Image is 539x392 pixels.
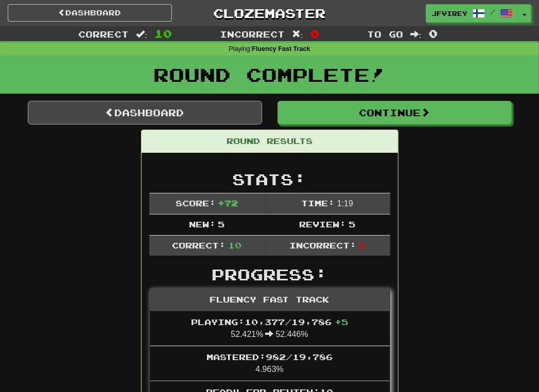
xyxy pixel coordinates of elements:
[206,352,333,362] span: Mastered: 982 / 19,786
[367,29,403,39] span: To go
[349,219,355,229] span: 5
[142,130,398,153] div: Round Results
[187,4,352,22] a: Clozemaster
[299,219,346,229] span: Review:
[136,30,147,39] span: :
[176,198,216,208] span: Score:
[28,101,262,124] a: Dashboard
[218,219,224,229] span: 5
[8,4,172,22] a: Dashboard
[310,27,319,40] span: 0
[358,240,365,250] span: 0
[429,27,438,40] span: 0
[154,27,172,40] span: 10
[149,171,390,188] h2: Stats:
[150,346,390,381] li: 4.963%
[4,64,535,85] h1: Round Complete!
[191,317,348,327] span: Playing: 10,377 / 19,786
[490,8,495,15] span: /
[150,311,390,346] li: 52.421% 52.446%
[337,199,353,208] span: 1 : 19
[431,9,467,18] span: jfvirey
[410,30,422,39] span: :
[149,266,390,283] h2: Progress:
[292,30,303,39] span: :
[189,219,216,229] span: New:
[301,198,335,208] span: Time:
[228,240,241,250] span: 10
[277,101,512,124] button: Continue
[335,317,348,327] span: + 5
[172,240,225,250] span: Correct:
[426,4,518,23] a: jfvirey /
[220,29,285,39] span: Incorrect
[252,45,310,52] strong: Fluency Fast Track
[289,240,356,250] span: Incorrect:
[150,289,390,311] div: Fluency Fast Track
[218,198,238,208] span: + 72
[78,29,129,39] span: Correct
